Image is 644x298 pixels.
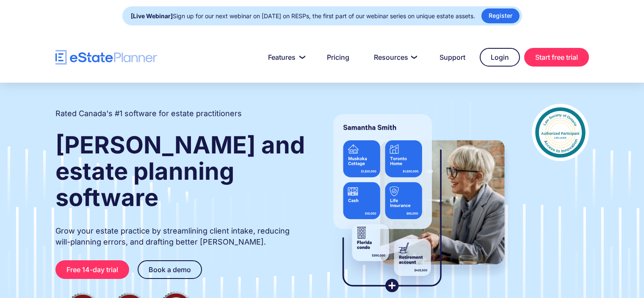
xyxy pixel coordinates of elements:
strong: [PERSON_NAME] and estate planning software [55,131,305,212]
p: Grow your estate practice by streamlining client intake, reducing will-planning errors, and draft... [55,226,306,248]
a: Support [429,49,475,66]
a: Pricing [317,49,359,66]
a: Book a demo [138,260,202,279]
a: Free 14-day trial [55,260,129,279]
div: Sign up for our next webinar on [DATE] on RESPs, the first part of our webinar series on unique e... [131,10,475,22]
a: Resources [364,49,425,66]
a: Features [258,49,312,66]
a: Login [480,48,520,67]
h2: Rated Canada's #1 software for estate practitioners [55,108,242,119]
a: Start free trial [524,48,589,67]
strong: [Live Webinar] [131,12,173,19]
a: Register [481,8,520,23]
a: home [55,50,157,65]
